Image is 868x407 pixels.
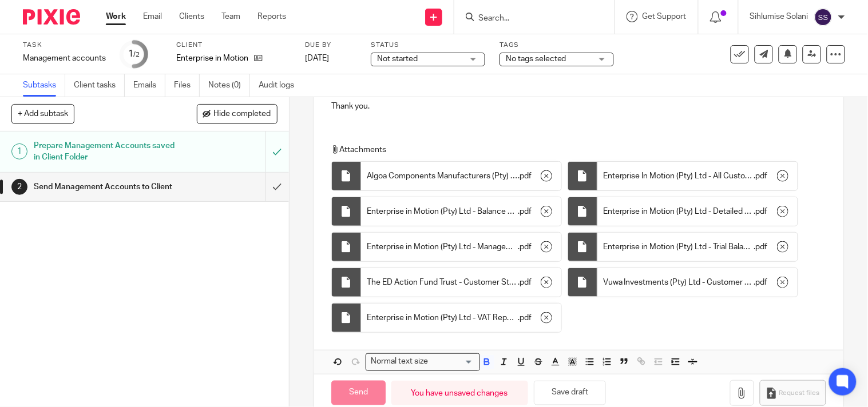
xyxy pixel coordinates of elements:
[520,312,532,324] span: pdf
[477,14,580,24] input: Search
[133,74,165,97] a: Emails
[643,13,687,21] span: Get Support
[361,233,561,261] div: .
[500,41,614,50] label: Tags
[257,11,286,22] a: Reports
[11,179,27,195] div: 2
[128,47,140,61] div: 1
[367,241,518,253] span: Enterprise in Motion (Pty) Ltd - Management Accounts -[DATE]
[520,277,532,288] span: pdf
[143,11,162,22] a: Email
[603,241,754,253] span: Enterprise in Motion (Pty) Ltd - Trial Balance - [DATE]
[11,104,74,123] button: + Add subtask
[331,144,817,155] p: Attachments
[597,268,798,297] div: .
[34,137,181,166] h1: Prepare Management Accounts saved in Client Folder
[133,51,140,58] small: /2
[603,206,754,217] span: Enterprise in Motion (Pty) Ltd - Detailed Ledger [DATE]
[214,110,271,119] span: Hide completed
[361,197,561,226] div: .
[23,9,80,25] img: Pixie
[23,53,106,64] div: Management accounts
[750,11,808,22] p: Sihlumise Solani
[756,170,768,182] span: pdf
[221,11,240,22] a: Team
[367,206,518,217] span: Enterprise in Motion (Pty) Ltd - Balance sheet- [DATE]
[603,170,754,182] span: Enterprise In Motion (Pty) Ltd - All Customers Transactions - [DATE]
[176,41,291,50] label: Client
[371,41,485,50] label: Status
[377,55,418,63] span: Not started
[756,277,768,288] span: pdf
[391,381,528,405] div: You have unsaved changes
[11,143,27,159] div: 1
[367,170,518,182] span: Algoa Components Manufacturers (Pty) Ltd - Customer Statement - [DATE]
[174,74,200,97] a: Files
[34,178,181,195] h1: Send Management Accounts to Client
[106,11,126,22] a: Work
[756,241,768,253] span: pdf
[197,104,278,123] button: Hide completed
[779,389,820,398] span: Request files
[259,74,303,97] a: Audit logs
[603,277,754,288] span: Vuwa Investments (Pty) Ltd - Customer Statement - [DATE]
[367,277,518,288] span: The ED Action Fund Trust - Customer Statement - [DATE]
[597,197,798,226] div: .
[597,162,798,190] div: .
[176,53,248,64] p: Enterprise in Motion
[760,380,826,406] button: Request files
[597,233,798,261] div: .
[23,41,106,50] label: Task
[520,170,532,182] span: pdf
[361,268,561,297] div: .
[23,74,65,97] a: Subtasks
[305,41,356,50] label: Due by
[368,356,431,368] span: Normal text size
[520,241,532,253] span: pdf
[814,8,833,26] img: svg%3E
[534,381,606,405] button: Save draft
[432,356,473,368] input: Search for option
[361,304,561,332] div: .
[367,312,518,324] span: Enterprise in Motion (Pty) Ltd - VAT Report - 202508
[361,162,561,190] div: .
[179,11,204,22] a: Clients
[366,353,480,371] div: Search for option
[506,55,566,63] span: No tags selected
[520,206,532,217] span: pdf
[331,381,386,405] input: Send
[756,206,768,217] span: pdf
[208,74,250,97] a: Notes (0)
[331,101,826,112] p: Thank you.
[305,54,329,62] span: [DATE]
[74,74,125,97] a: Client tasks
